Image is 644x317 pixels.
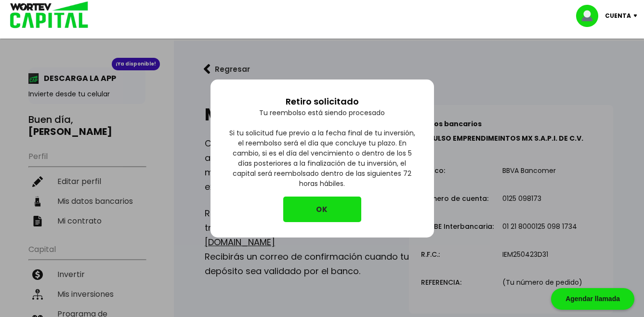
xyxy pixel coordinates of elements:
[283,197,361,222] button: OK
[576,5,605,27] img: profile-image
[551,288,634,310] div: Agendar llamada
[631,14,644,17] img: icon-down
[286,95,359,108] p: Retiro solicitado
[226,108,419,197] p: Tu reembolso está siendo procesado Si tu solicitud fue previo a la fecha final de tu inversión, e...
[605,9,631,23] p: Cuenta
